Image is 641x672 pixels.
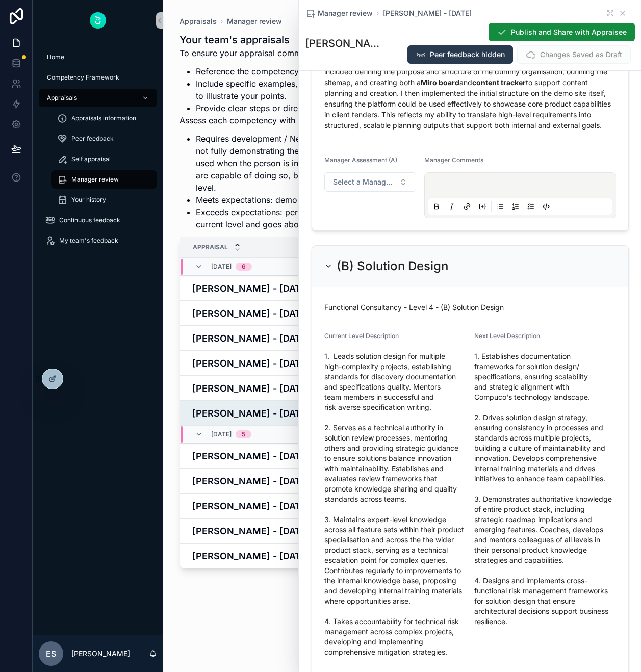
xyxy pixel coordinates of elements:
[242,430,245,438] div: 5
[192,449,368,463] a: [PERSON_NAME] - [DATE]
[324,351,466,657] span: 1. Leads solution design for multiple high-complexity projects, establishing standards for discov...
[424,156,483,164] span: Manager Comments
[192,406,368,420] a: [PERSON_NAME] - [DATE]
[242,263,246,271] div: 6
[421,78,459,87] strong: Miro board
[472,78,526,87] strong: content tracker
[192,281,368,295] a: [PERSON_NAME] - [DATE]
[324,45,616,131] p: As part of supporting the Growth team in preparing a compelling Demo website, I developed a full ...
[474,351,616,627] span: 1. Establishes documentation frameworks for solution design/ specifications, ensuring scalability...
[196,77,548,102] li: Include specific examples, including with reference to feedback received from colleagues, to illu...
[180,33,548,47] h1: Your team's appraisals
[33,41,163,263] div: scrollable content
[305,36,386,50] h1: [PERSON_NAME] - [DATE]
[474,332,540,340] span: Next Level Description
[47,94,77,102] span: Appraisals
[196,206,548,230] li: Exceeds expectations: performing above standard in respect of the skills/behaviours at the curren...
[407,45,513,64] button: Peer feedback hidden
[192,306,368,320] a: [PERSON_NAME] - [DATE]
[47,73,119,82] span: Competency Framework
[211,263,232,271] span: [DATE]
[193,243,228,251] span: Appraisal
[59,216,120,224] span: Continuous feedback
[90,12,106,29] img: App logo
[324,302,504,313] span: Functional Consultancy - Level 4 - (B) Solution Design
[51,109,157,127] a: Appraisals information
[192,524,368,538] a: [PERSON_NAME] - [DATE]
[324,156,397,164] span: Manager Assessment (A)
[511,27,627,37] span: Publish and Share with Appraisee
[71,649,130,659] p: [PERSON_NAME]
[180,47,548,59] p: To ensure your appraisal commentary is as helpful as possible:
[430,49,505,60] span: Peer feedback hidden
[337,258,448,274] h2: (B) Solution Design
[71,135,114,143] span: Peer feedback
[227,16,282,27] a: Manager review
[196,65,548,77] li: Reference the competency matrix.
[39,231,157,250] a: My team's feedback
[305,8,373,18] a: Manager review
[383,8,472,18] a: [PERSON_NAME] - [DATE]
[51,191,157,209] a: Your history
[180,114,548,126] p: Assess each competency with reference to the competency matrix:
[192,499,368,513] a: [PERSON_NAME] - [DATE]
[196,133,548,194] li: Requires development / New in grade: "Requires development" is used where the person is not fully...
[211,430,232,438] span: [DATE]
[39,68,157,87] a: Competency Framework
[51,130,157,148] a: Peer feedback
[196,194,548,206] li: Meets expectations: demonstrating the skills/behaviours at the current level
[192,549,368,563] a: [PERSON_NAME] - [DATE]
[318,8,373,18] span: Manager review
[39,211,157,229] a: Continuous feedback
[192,331,368,345] a: [PERSON_NAME] - [DATE]
[192,356,368,370] a: [PERSON_NAME] - [DATE]
[47,53,64,61] span: Home
[192,381,368,395] a: [PERSON_NAME] - [DATE]
[192,474,368,488] a: [PERSON_NAME] - [DATE]
[196,102,548,114] li: Provide clear steps or directions on how to improve.
[333,177,395,187] span: Select a Manager Assessment (A)
[59,237,118,245] span: My team's feedback
[324,172,416,192] button: Select Button
[51,150,157,168] a: Self appraisal
[39,48,157,66] a: Home
[489,23,635,41] button: Publish and Share with Appraisee
[46,648,56,660] span: ES
[39,89,157,107] a: Appraisals
[51,170,157,189] a: Manager review
[180,16,217,27] a: Appraisals
[71,114,136,122] span: Appraisals information
[324,332,399,340] span: Current Level Description
[71,196,106,204] span: Your history
[71,155,111,163] span: Self appraisal
[71,175,119,184] span: Manager review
